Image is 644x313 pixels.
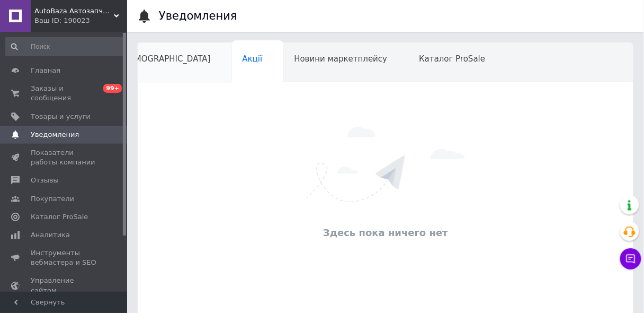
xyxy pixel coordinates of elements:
span: Каталог ProSale [419,54,485,64]
span: Каталог ProSale [31,212,88,222]
span: Акції [243,54,263,64]
span: Товары и услуги [31,112,91,121]
span: 99+ [103,84,122,93]
span: Отзывы [31,176,59,185]
span: Показатели работы компании [31,148,98,167]
div: Здесь пока ничего нет [143,226,628,239]
span: [DEMOGRAPHIC_DATA] [120,54,211,64]
span: Уведомления [31,130,79,140]
span: Новини маркетплейсу [294,54,387,64]
span: AutoBaza Автозапчасти и аксесуары [34,6,114,16]
span: Инструменты вебмастера и SEO [31,248,98,267]
div: Ваш ID: 190023 [34,16,127,25]
span: Управление сайтом [31,276,98,295]
span: Покупатели [31,194,74,204]
span: Главная [31,66,60,75]
input: Поиск [5,37,125,56]
button: Чат с покупателем [620,248,641,269]
span: Аналитика [31,230,70,240]
h1: Уведомления [159,10,237,22]
span: Заказы и сообщения [31,84,98,103]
